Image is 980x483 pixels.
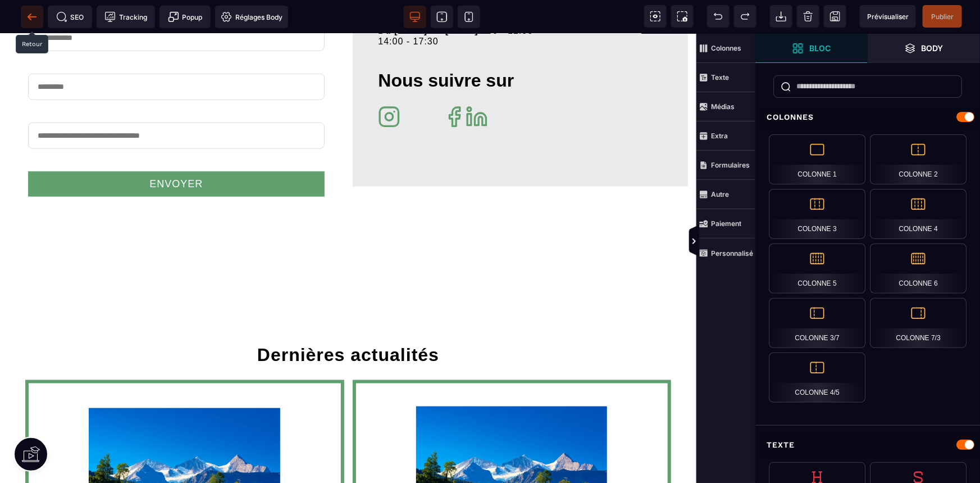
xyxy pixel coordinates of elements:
[431,6,453,28] span: Voir tablette
[159,6,211,28] span: Créer une alerte modale
[215,6,288,28] span: Favicon
[870,189,967,239] div: Colonne 4
[870,134,967,184] div: Colonne 2
[867,12,909,21] span: Prévisualiser
[21,6,43,28] span: Retour
[923,5,962,28] span: Enregistrer le contenu
[458,6,480,28] span: Voir mobile
[696,63,755,92] span: Texte
[711,73,729,82] strong: Texte
[770,5,792,28] span: Importer
[671,5,694,28] span: Capture d'écran
[56,11,84,22] span: SEO
[870,243,967,294] div: Colonne 6
[696,180,755,209] span: Autre
[711,249,753,258] strong: Personnalisé
[696,209,755,238] span: Paiement
[809,44,831,52] strong: Bloc
[931,12,954,21] span: Publier
[769,298,865,348] div: Colonne 3/7
[696,121,755,151] span: Extra
[755,225,767,259] span: Afficher les vues
[734,5,756,28] span: Rétablir
[696,34,755,63] span: Colonnes
[797,5,819,28] span: Nettoyage
[711,102,735,111] strong: Médias
[404,6,426,28] span: Voir bureau
[711,190,729,198] strong: Autre
[89,374,280,482] img: 56eca4264eb68680381d68ae0fb151ee_media-03.jpg
[711,44,741,52] strong: Colonnes
[696,92,755,121] span: Médias
[28,138,325,163] button: ENVOYER
[707,5,730,28] span: Défaire
[755,34,868,63] span: Ouvrir les blocs
[221,11,282,22] span: Réglages Body
[755,435,980,455] div: Texte
[711,161,750,169] strong: Formulaires
[769,243,865,294] div: Colonne 5
[48,6,92,28] span: Métadata SEO
[868,34,980,63] span: Ouvrir les calques
[17,305,680,337] h1: Dernières actualités
[755,107,980,128] div: Colonnes
[416,373,607,480] img: 56eca4264eb68680381d68ae0fb151ee_media-03.jpg
[97,6,155,28] span: Code de suivi
[696,151,755,180] span: Formulaires
[769,189,865,239] div: Colonne 3
[104,11,147,22] span: Tracking
[361,36,680,57] div: Nous suivre sur
[711,132,728,140] strong: Extra
[860,5,916,28] span: Aperçu
[711,219,741,228] strong: Paiement
[922,44,943,52] strong: Body
[769,353,865,403] div: Colonne 4/5
[769,134,865,184] div: Colonne 1
[168,11,203,22] span: Popup
[870,298,967,348] div: Colonne 7/3
[824,5,846,28] span: Enregistrer
[696,238,755,268] span: Personnalisé
[644,5,667,28] span: Voir les composants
